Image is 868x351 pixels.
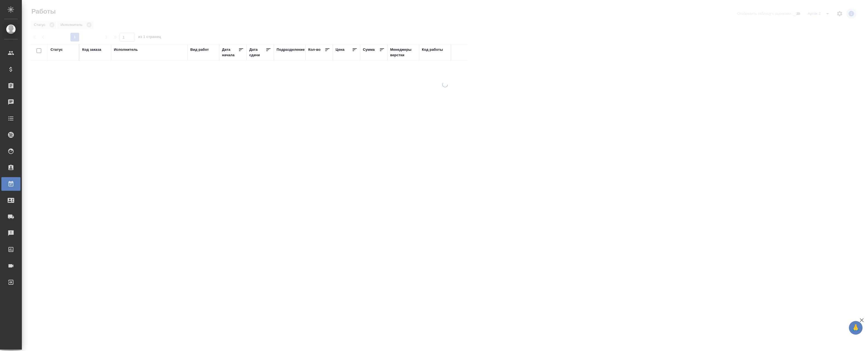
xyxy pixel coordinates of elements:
div: Кол-во [308,47,321,52]
div: Менеджеры верстки [390,47,416,58]
div: Подразделение [277,47,305,52]
div: Вид работ [190,47,209,52]
div: Исполнитель [114,47,138,52]
button: 🙏 [849,321,863,335]
span: 🙏 [851,322,860,334]
div: Цена [336,47,345,52]
div: Код заказа [82,47,101,52]
div: Статус [51,47,63,52]
div: Сумма [363,47,375,52]
div: Дата сдачи [249,47,266,58]
div: Дата начала [222,47,238,58]
div: Код работы [422,47,443,52]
